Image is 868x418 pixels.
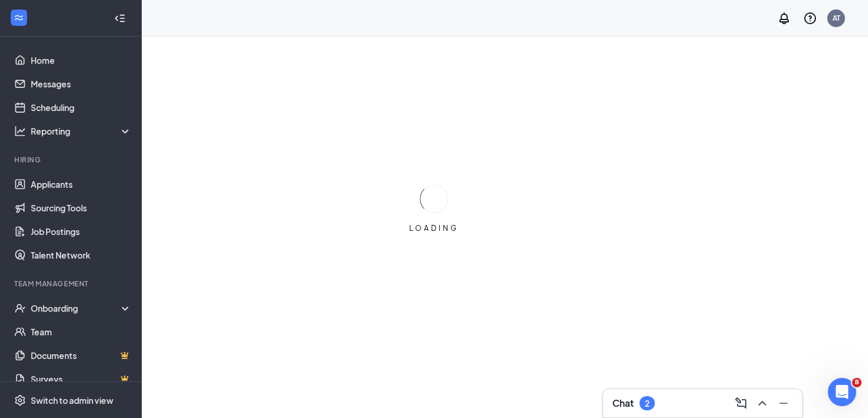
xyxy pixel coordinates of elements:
svg: WorkstreamLogo [13,12,25,24]
div: Switch to admin view [31,394,113,406]
iframe: Intercom live chat [828,378,856,406]
svg: Settings [14,394,26,406]
svg: Collapse [114,12,126,24]
svg: QuestionInfo [803,11,817,25]
a: Team [31,320,132,344]
div: AT [833,13,840,23]
svg: UserCheck [14,302,26,314]
div: Reporting [31,125,132,137]
div: Onboarding [31,302,122,314]
a: DocumentsCrown [31,344,132,367]
a: Applicants [31,172,132,196]
div: LOADING [404,223,464,233]
span: 8 [852,378,862,387]
svg: ComposeMessage [734,396,748,410]
div: Hiring [14,155,129,165]
div: 2 [645,399,650,409]
h3: Chat [612,397,634,410]
a: Scheduling [31,96,132,119]
a: SurveysCrown [31,367,132,391]
button: Minimize [774,394,793,413]
a: Talent Network [31,243,132,267]
div: Team Management [14,279,129,289]
svg: Notifications [777,11,791,25]
a: Home [31,48,132,72]
a: Sourcing Tools [31,196,132,220]
svg: Analysis [14,125,26,137]
button: ComposeMessage [732,394,750,413]
a: Job Postings [31,220,132,243]
svg: ChevronUp [755,396,769,410]
a: Messages [31,72,132,96]
svg: Minimize [776,396,791,410]
button: ChevronUp [753,394,772,413]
